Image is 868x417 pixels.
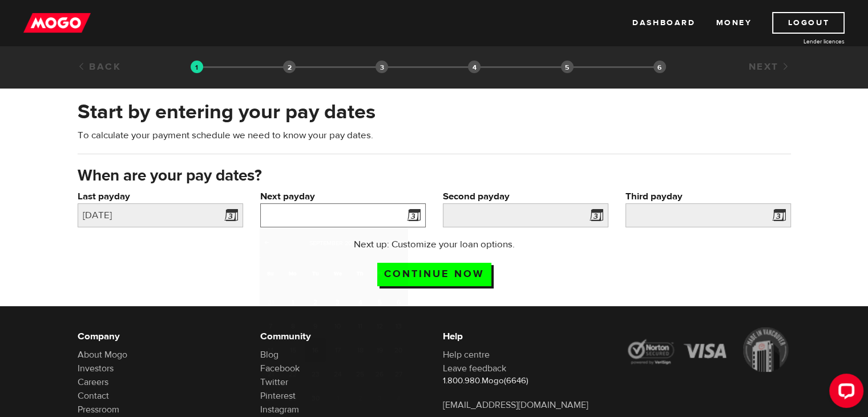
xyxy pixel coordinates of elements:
a: Careers [78,376,108,388]
a: 3 [326,290,349,314]
a: Next [396,238,407,249]
a: 9 [305,314,326,338]
a: Logout [772,12,845,34]
input: Continue now [377,263,491,286]
a: 11 [349,314,370,338]
a: 29 [281,386,305,410]
a: 25 [349,362,370,386]
p: To calculate your payment schedule we need to know your pay dates. [78,129,791,142]
a: Lender licences [759,37,845,46]
h6: Company [78,330,243,343]
span: Tuesday [312,270,318,277]
a: Dashboard [632,12,695,34]
a: 24 [326,362,349,386]
h6: Help [443,330,608,343]
a: Money [716,12,752,34]
a: 7 [260,314,281,338]
span: Wednesday [334,270,342,277]
h3: When are your pay dates? [78,167,791,185]
span: Monday [289,270,297,277]
span: 2025 [345,239,359,247]
span: Thursday [357,270,364,277]
a: Pressroom [78,404,119,415]
a: Back [78,61,122,73]
a: 16 [305,338,326,362]
span: Next [397,238,406,247]
a: Next [748,61,790,73]
img: transparent-188c492fd9eaac0f573672f40bb141c2.gif [191,61,203,73]
a: [EMAIL_ADDRESS][DOMAIN_NAME] [443,399,588,411]
a: 26 [371,362,389,386]
a: 14 [260,338,281,362]
a: 15 [281,338,305,362]
a: Leave feedback [443,363,506,374]
a: Investors [78,363,114,374]
a: 19 [371,338,389,362]
a: 13 [388,314,408,338]
label: Third payday [625,190,791,203]
p: Next up: Customize your loan options. [321,238,547,251]
span: 2 [349,386,370,410]
a: 5 [371,290,389,314]
a: 20 [388,338,408,362]
a: 30 [305,386,326,410]
a: 23 [305,362,326,386]
label: Second payday [443,190,608,203]
a: Contact [78,390,109,402]
a: Prev [261,238,272,249]
a: 27 [388,362,408,386]
a: 28 [260,386,281,410]
a: 18 [349,338,370,362]
a: 6 [388,290,408,314]
a: Instagram [260,404,299,415]
a: 10 [326,314,349,338]
a: 1 [281,290,305,314]
label: Next payday [260,190,426,203]
a: 4 [349,290,370,314]
img: legal-icons-92a2ffecb4d32d839781d1b4e4802d7b.png [625,327,791,372]
span: 3 [371,386,389,410]
a: 21 [260,362,281,386]
span: Saturday [395,270,401,277]
a: 12 [371,314,389,338]
h2: Start by entering your pay dates [78,100,791,124]
img: mogo_logo-11ee424be714fa7cbb0f0f49df9e16ec.png [23,12,91,34]
a: 17 [326,338,349,362]
a: 2 [305,290,326,314]
a: 8 [281,314,305,338]
span: 4 [388,386,408,410]
label: Last payday [78,190,243,203]
a: 22 [281,362,305,386]
a: About Mogo [78,349,127,360]
p: 1.800.980.Mogo(6646) [443,375,608,387]
span: September [309,239,343,247]
span: Prev [262,238,271,247]
span: Sunday [267,270,274,277]
span: 1 [326,386,349,410]
a: Help centre [443,349,490,360]
span: 31 [260,290,281,314]
iframe: LiveChat chat widget [820,369,868,417]
span: Friday [377,270,382,277]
